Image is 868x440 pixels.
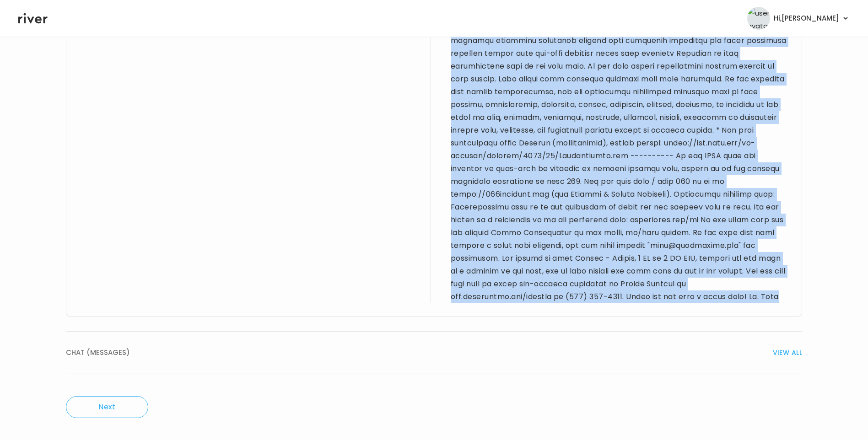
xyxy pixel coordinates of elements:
img: user avatar [747,7,770,30]
span: Hi, [PERSON_NAME] [774,12,839,25]
button: CHAT (MESSAGES)VIEW ALL [66,332,802,374]
button: user avatarHi,[PERSON_NAME] [747,7,850,30]
span: VIEW ALL [773,346,802,359]
span: CHAT (MESSAGES) [66,346,130,359]
button: Next [66,396,148,418]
